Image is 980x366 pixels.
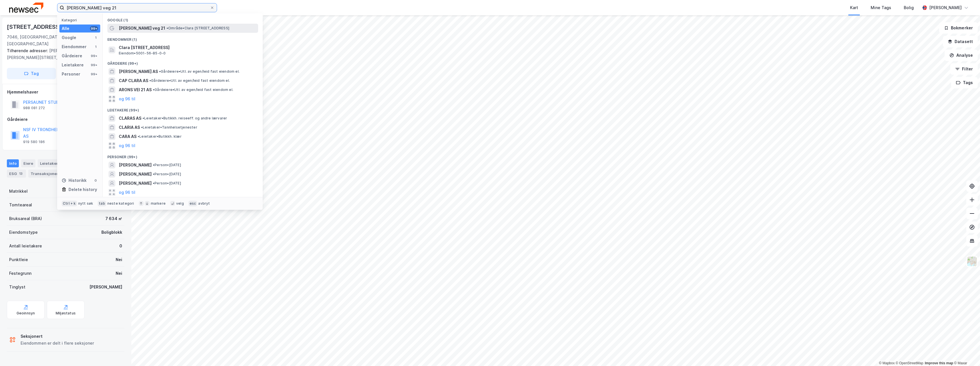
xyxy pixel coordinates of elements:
[871,4,891,11] div: Mine Tags
[17,311,35,316] div: Geoinnsyn
[151,201,166,206] div: markere
[7,22,63,31] div: [STREET_ADDRESS]
[9,188,28,195] div: Matrikkel
[7,47,120,61] div: [PERSON_NAME] Veg 23, [PERSON_NAME][STREET_ADDRESS][PERSON_NAME]
[9,202,32,208] div: Tomteareal
[119,51,166,56] span: Eiendom • 5001-56-85-0-0
[119,142,135,149] button: og 96 til
[153,163,154,167] span: •
[9,256,28,263] div: Punktleie
[153,88,233,92] span: Gårdeiere • Utl. av egen/leid fast eiendom el.
[119,77,148,84] span: CAP CLARA AS
[9,229,38,236] div: Eiendomstype
[89,284,122,290] div: [PERSON_NAME]
[896,361,923,365] a: OpenStreetMap
[62,18,100,22] div: Kategori
[107,201,134,206] div: neste kategori
[62,52,82,59] div: Gårdeiere
[119,189,135,196] button: og 96 til
[9,215,42,222] div: Bruksareal (BRA)
[103,33,263,43] div: Eiendommer (1)
[138,134,182,139] span: Leietaker • Butikkh. klær
[21,333,94,340] div: Seksjonert
[93,178,98,183] div: 0
[149,78,230,83] span: Gårdeiere • Utl. av egen/leid fast eiendom el.
[7,116,124,123] div: Gårdeiere
[105,215,122,222] div: 7 634 ㎡
[38,159,63,167] div: Leietakere
[7,68,56,79] button: Tag
[951,339,980,366] div: Kontrollprogram for chat
[153,88,154,92] span: •
[7,34,81,47] div: 7046, [GEOGRAPHIC_DATA], [GEOGRAPHIC_DATA]
[23,140,45,144] div: 919 580 186
[7,89,124,95] div: Hjemmelshaver
[7,48,49,53] span: Tilhørende adresser:
[176,201,184,206] div: velg
[153,181,154,185] span: •
[119,243,122,249] div: 0
[951,339,980,366] iframe: Chat Widget
[142,116,227,121] span: Leietaker • Butikkh. reiseeff. og andre lærvarer
[7,170,26,178] div: ESG
[153,172,154,176] span: •
[93,44,98,49] div: 1
[9,3,43,13] img: newsec-logo.f6e21ccffca1b3a03d2d.png
[951,77,978,88] button: Tags
[950,63,978,75] button: Filter
[101,229,122,236] div: Boligblokk
[119,171,152,178] span: [PERSON_NAME]
[904,4,914,11] div: Bolig
[103,57,263,67] div: Gårdeiere (99+)
[149,78,151,83] span: •
[138,134,139,139] span: •
[28,170,67,178] div: Transaksjoner
[119,124,140,131] span: CLARIA AS
[18,171,24,176] div: 13
[103,150,263,160] div: Personer (99+)
[119,86,152,93] span: ARONS VEI 21 AS
[62,71,80,78] div: Personer
[939,22,978,34] button: Bokmerker
[21,159,35,167] div: Eiere
[119,162,152,168] span: [PERSON_NAME]
[119,133,136,140] span: CARA AS
[62,43,87,50] div: Eiendommer
[119,180,152,187] span: [PERSON_NAME]
[56,311,76,316] div: Miljøstatus
[925,361,953,365] a: Improve this map
[945,50,978,61] button: Analyse
[90,26,98,31] div: 99+
[62,25,69,32] div: Alle
[62,34,76,41] div: Google
[64,3,210,12] input: Søk på adresse, matrikkel, gårdeiere, leietakere eller personer
[119,115,141,122] span: CLARAS AS
[119,25,165,32] span: [PERSON_NAME] veg 21
[166,26,229,30] span: Område • Clara [STREET_ADDRESS]
[62,177,87,184] div: Historikk
[119,95,135,102] button: og 96 til
[943,36,978,47] button: Datasett
[23,106,45,110] div: 988 081 272
[103,103,263,114] div: Leietakere (99+)
[103,13,263,24] div: Google (1)
[90,54,98,58] div: 99+
[7,159,19,167] div: Info
[153,181,181,186] span: Person • [DATE]
[166,26,168,30] span: •
[21,340,94,347] div: Eiendommen er delt i flere seksjoner
[188,201,197,206] div: esc
[9,284,25,290] div: Tinglyst
[62,62,84,68] div: Leietakere
[159,69,240,74] span: Gårdeiere • Utl. av egen/leid fast eiendom el.
[9,270,31,277] div: Festegrunn
[90,72,98,76] div: 99+
[78,201,93,206] div: nytt søk
[116,270,122,277] div: Nei
[142,116,144,120] span: •
[119,68,158,75] span: [PERSON_NAME] AS
[153,172,181,176] span: Person • [DATE]
[159,69,161,74] span: •
[929,4,962,11] div: [PERSON_NAME]
[141,125,197,130] span: Leietaker • Tannhelsetjenester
